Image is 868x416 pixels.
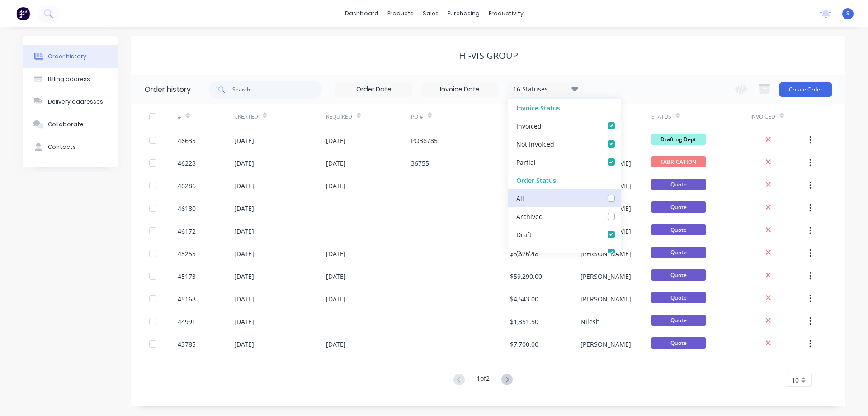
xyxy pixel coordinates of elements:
div: $59,290.00 [510,272,542,281]
div: Partial [516,157,536,167]
div: [DATE] [234,294,254,304]
div: 16 Statuses [508,84,584,94]
div: Order history [145,84,191,95]
div: Invoiced [516,121,542,130]
div: # [178,104,234,129]
div: [DATE] [234,181,254,191]
div: [DATE] [234,317,254,326]
div: 46172 [178,226,196,236]
input: Search... [232,81,322,99]
button: Billing address [23,68,118,91]
div: [PERSON_NAME] [580,272,631,281]
div: 45173 [178,272,196,281]
div: $1,351.50 [510,317,538,326]
div: purchasing [443,7,484,20]
span: S [846,10,849,18]
div: 43785 [178,339,196,349]
div: Created [234,104,326,129]
div: Order history [48,53,86,61]
div: 46228 [178,158,196,168]
div: [DATE] [234,249,254,258]
img: Factory [16,7,30,20]
button: Contacts [23,136,118,158]
span: FABRICATION [651,156,706,167]
div: [DATE] [326,158,346,168]
div: 46286 [178,181,196,191]
div: [DATE] [234,204,254,213]
div: Invoice Status [508,99,621,117]
div: PO # [411,113,423,121]
div: Status [651,113,671,121]
button: Order history [23,45,118,68]
span: Quote [651,269,706,281]
div: HI-VIS GROUP [459,50,518,61]
div: Status [651,104,750,129]
div: $4,543.00 [510,294,538,304]
div: Created [234,113,258,121]
div: 1 of 2 [476,373,490,387]
div: Quote [516,248,535,257]
span: Quote [651,179,706,190]
span: Quote [651,224,706,235]
span: 10 [792,375,799,385]
div: [DATE] [326,249,346,258]
div: sales [418,7,443,20]
div: 46180 [178,204,196,213]
div: productivity [484,7,528,20]
div: Invoiced [750,113,775,121]
div: [DATE] [234,272,254,281]
div: # [178,113,181,121]
button: Create Order [779,82,832,97]
div: Not Invoiced [516,139,554,148]
div: Archived [516,211,543,221]
div: 36755 [411,158,429,168]
span: Quote [651,315,706,326]
div: [DATE] [234,136,254,145]
div: [DATE] [326,272,346,281]
div: Nilesh [580,317,600,326]
div: $5,876.48 [510,249,538,258]
div: Contacts [48,143,76,151]
div: products [383,7,418,20]
div: PO36785 [411,136,438,145]
div: Required [326,104,411,129]
span: Quote [651,247,706,258]
div: All [516,193,524,203]
div: Billing address [48,75,90,83]
div: $7,700.00 [510,339,538,349]
input: Order Date [336,83,412,96]
input: Invoice Date [422,83,498,96]
div: 45168 [178,294,196,304]
div: [DATE] [234,226,254,236]
span: Drafting Dept [651,134,706,145]
div: Invoiced [750,104,807,129]
div: Collaborate [48,120,84,129]
div: Order Status [508,171,621,189]
div: [DATE] [234,339,254,349]
div: [DATE] [234,158,254,168]
button: Collaborate [23,113,118,136]
div: 45255 [178,249,196,258]
span: Quote [651,337,706,349]
a: dashboard [340,7,383,20]
div: [PERSON_NAME] [580,339,631,349]
div: Required [326,113,352,121]
span: Quote [651,201,706,213]
div: 46635 [178,136,196,145]
div: Draft [516,230,532,239]
div: [DATE] [326,136,346,145]
div: PO # [411,104,510,129]
div: [PERSON_NAME] [580,249,631,258]
div: Delivery addresses [48,98,103,106]
div: 44991 [178,317,196,326]
button: Delivery addresses [23,91,118,113]
div: [PERSON_NAME] [580,294,631,304]
div: [DATE] [326,181,346,191]
div: [DATE] [326,294,346,304]
div: [DATE] [326,339,346,349]
span: Quote [651,292,706,303]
